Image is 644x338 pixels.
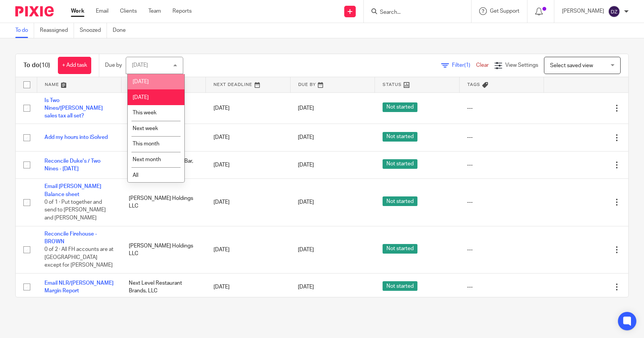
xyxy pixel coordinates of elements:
[23,61,50,69] h1: To do
[133,173,138,178] span: All
[505,63,538,68] span: View Settings
[121,151,205,178] td: Two Nines Kitchen and Bar, LLC
[467,104,536,112] div: ---
[44,247,113,268] span: 0 of 2 · All FH accounts are at [GEOGRAPHIC_DATA] except for [PERSON_NAME]
[113,23,131,38] a: Done
[133,157,161,162] span: Next month
[206,151,290,178] td: [DATE]
[133,126,158,131] span: Next week
[120,7,137,15] a: Clients
[133,95,149,100] span: [DATE]
[44,231,97,244] a: Reconcile Firehouse - BROWN
[133,110,156,115] span: This week
[44,135,108,140] a: Add my hours into iSolved
[298,200,314,205] span: [DATE]
[383,159,417,169] span: Not started
[206,179,290,226] td: [DATE]
[121,226,205,273] td: [PERSON_NAME] Holdings LLC
[608,5,620,18] img: svg%3E
[298,106,314,111] span: [DATE]
[58,57,91,74] a: + Add task
[298,162,314,168] span: [DATE]
[298,247,314,252] span: [DATE]
[71,7,84,15] a: Work
[121,179,205,226] td: [PERSON_NAME] Holdings LLC
[206,226,290,273] td: [DATE]
[15,23,34,38] a: To do
[80,23,107,38] a: Snoozed
[132,63,148,68] div: [DATE]
[467,134,536,141] div: ---
[490,8,519,14] span: Get Support
[550,63,593,68] span: Select saved view
[44,280,113,293] a: Email NLR/[PERSON_NAME] Margin Report
[452,63,476,68] span: Filter
[467,283,536,291] div: ---
[467,161,536,169] div: ---
[298,284,314,290] span: [DATE]
[133,141,159,147] span: This month
[206,274,290,301] td: [DATE]
[383,281,417,291] span: Not started
[383,132,417,142] span: Not started
[172,7,192,15] a: Reports
[133,79,149,84] span: [DATE]
[476,63,489,68] a: Clear
[379,9,448,16] input: Search
[206,92,290,124] td: [DATE]
[383,244,417,254] span: Not started
[39,62,50,68] span: (10)
[562,7,604,15] p: [PERSON_NAME]
[44,200,106,221] span: 0 of 1 · Put together and send to [PERSON_NAME] and [PERSON_NAME]
[383,102,417,112] span: Not started
[44,184,101,197] a: Email [PERSON_NAME] Balance sheet
[467,198,536,206] div: ---
[148,7,161,15] a: Team
[96,7,108,15] a: Email
[44,98,103,119] a: Is Two Nines/[PERSON_NAME] sales tax all set?
[383,196,417,206] span: Not started
[464,63,470,68] span: (1)
[44,158,100,171] a: Reconcile Duke's / Two Nines - [DATE]
[15,6,54,16] img: Pixie
[467,82,480,87] span: Tags
[206,124,290,151] td: [DATE]
[298,135,314,140] span: [DATE]
[121,274,205,301] td: Next Level Restaurant Brands, LLC
[467,246,536,254] div: ---
[40,23,74,38] a: Reassigned
[105,61,122,69] p: Due by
